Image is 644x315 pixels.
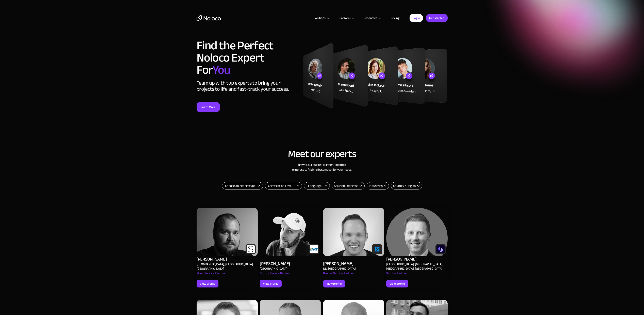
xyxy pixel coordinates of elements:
img: Alex Vyshnevskiy - Noloco app builder Expert [323,208,384,256]
form: Email Form [367,182,389,189]
div: Solution Expertise [332,182,365,189]
div: Industries [367,182,389,189]
img: Alex Vyshnevskiy - Noloco app builder Expert [386,208,448,256]
div: Bronze Service Partner [260,271,291,280]
h1: Find the Perfect Noloco Expert For [197,39,299,76]
div: View profile [200,281,215,286]
div: [GEOGRAPHIC_DATA], [GEOGRAPHIC_DATA], [GEOGRAPHIC_DATA] [197,262,256,271]
div: Service Partner [386,271,407,280]
div: Team up with top experts to bring your projects to life and fast-track your success. [197,80,299,92]
a: Alex Vyshnevskiy - Noloco app builder Expert[PERSON_NAME]ND, [GEOGRAPHIC_DATA]Bronze Service Part... [323,203,384,293]
a: home [197,15,221,21]
div: View profile [263,281,278,286]
div: Silver Service Partner [197,271,225,280]
div: [PERSON_NAME] [197,256,227,262]
div: Solutions [314,15,326,21]
div: Language [304,182,330,189]
a: Alex Vyshnevskiy - Noloco app builder Expert[PERSON_NAME][GEOGRAPHIC_DATA], [GEOGRAPHIC_DATA], [G... [386,203,448,293]
div: Bronze Service Partner [323,271,354,280]
img: Alex Vyshnevskiy - Noloco app builder Expert [260,208,321,256]
div: Language [308,183,321,188]
form: Filter [222,182,263,189]
div: [GEOGRAPHIC_DATA] [260,266,287,271]
div: View profile [390,281,405,286]
a: Alex Vyshnevskiy - Noloco app builder Expert[PERSON_NAME][GEOGRAPHIC_DATA]Bronze Service PartnerV... [260,203,321,293]
a: Get started [426,14,448,22]
span: You [212,59,230,81]
div: Country / Region [393,183,416,188]
div: Resources [364,15,377,21]
form: Filter [265,182,302,189]
div: Resources [359,15,385,21]
div: [PERSON_NAME] [260,261,290,266]
div: ND, [GEOGRAPHIC_DATA] [323,266,356,271]
a: Login [410,14,423,22]
form: Email Form [391,182,422,189]
form: Email Form [304,182,330,189]
h3: Browse our trusted partners and their expertise to find the best match for your needs. [197,162,448,172]
div: [PERSON_NAME] [323,261,353,266]
div: Platform [334,15,359,21]
a: Pricing [385,15,404,21]
div: Solution Expertise [334,183,358,188]
a: Alex Vyshnevskiy - Noloco app builder Expert[PERSON_NAME][GEOGRAPHIC_DATA], [GEOGRAPHIC_DATA], [G... [197,203,258,293]
div: [PERSON_NAME] [386,256,417,262]
img: Alex Vyshnevskiy - Noloco app builder Expert [197,208,258,256]
div: [GEOGRAPHIC_DATA], [GEOGRAPHIC_DATA], [GEOGRAPHIC_DATA], [GEOGRAPHIC_DATA] [386,262,446,271]
div: Industries [369,183,383,188]
div: View profile [326,281,342,286]
a: Learn More [197,102,220,112]
form: Email Form [332,182,365,189]
div: Country / Region [391,182,422,189]
h2: Meet our experts [197,148,448,159]
div: Platform [339,15,350,21]
div: Solutions [309,15,334,21]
